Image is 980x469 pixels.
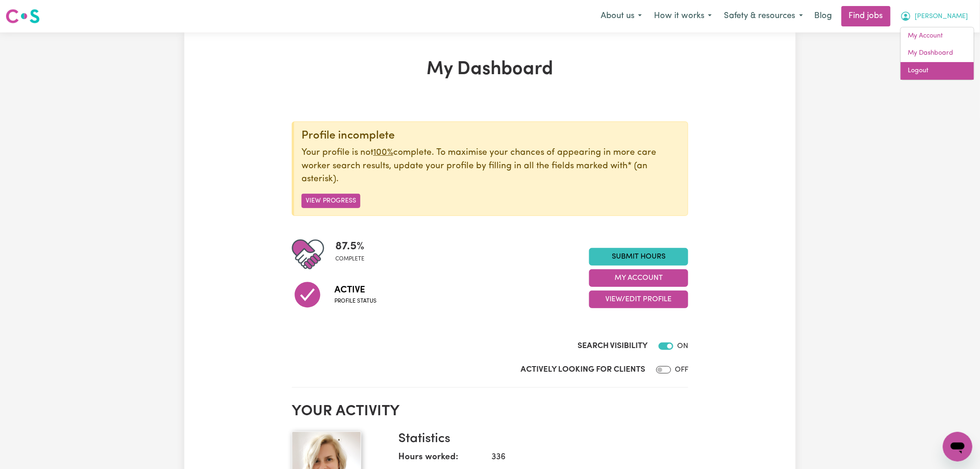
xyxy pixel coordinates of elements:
button: My Account [589,269,688,287]
span: ON [677,342,688,350]
button: How it works [648,6,718,26]
a: Blog [809,6,838,26]
div: Profile completeness: 87.5% [335,238,372,271]
span: Active [334,283,377,297]
span: [PERSON_NAME] [915,12,968,22]
label: Actively Looking for Clients [521,364,645,376]
p: Your profile is not complete. To maximise your chances of appearing in more care worker search re... [302,146,680,186]
div: My Account [900,27,974,80]
div: Profile incomplete [302,129,680,143]
u: 100% [373,148,393,157]
label: Search Visibility [578,340,647,352]
a: Logout [901,62,974,80]
span: 87.5 % [335,238,364,255]
span: complete [335,255,364,263]
button: View Progress [302,194,360,208]
span: OFF [675,366,688,374]
a: My Dashboard [901,44,974,62]
button: View/Edit Profile [589,291,688,308]
h1: My Dashboard [292,58,688,81]
img: Careseekers logo [6,8,40,25]
a: My Account [901,27,974,45]
dd: 336 [484,451,681,464]
a: Find jobs [842,6,891,26]
button: Safety & resources [718,6,809,26]
h3: Statistics [398,431,681,447]
iframe: Button to launch messaging window [943,432,973,462]
a: Careseekers logo [6,6,40,27]
button: My Account [894,6,974,26]
button: About us [595,6,648,26]
span: Profile status [334,297,377,305]
h2: Your activity [292,403,688,420]
a: Submit Hours [589,248,688,266]
dt: Hours worked: [398,451,484,468]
